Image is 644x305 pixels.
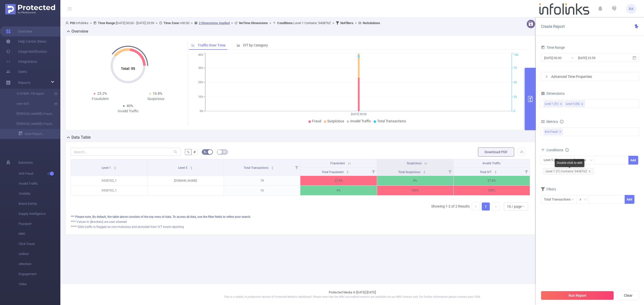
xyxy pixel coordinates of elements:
li: Level 1 (l1) [544,100,564,107]
span: Anti-Fraud [19,169,60,179]
i: icon: caret-up [494,170,497,171]
a: Reports [18,78,30,88]
div: Sort [190,166,193,169]
span: Total IVT [480,170,492,174]
span: Solutions [18,158,33,168]
p: 100% [377,186,453,195]
tspan: 0% [200,110,203,113]
a: Save Report... [19,129,60,139]
div: Sort [113,166,116,169]
div: ***** SSAI traffic is flagged as non-malicious and excluded from IVT totals reporting [71,225,530,229]
i: icon: caret-down [271,168,274,169]
span: Engagement [19,269,60,279]
span: Time Range [541,45,565,49]
span: Brand Safety [19,199,60,209]
span: Metrics [541,120,558,124]
span: # [193,150,196,154]
span: > [230,21,234,25]
span: Unified [19,249,60,259]
i: Filter menu [370,168,377,176]
span: MRC [19,229,60,239]
span: Total Transactions [244,166,269,170]
span: Anti-Fraud [544,129,563,135]
i: icon: bg-colors [204,150,207,153]
span: Create Report [541,24,565,29]
i: icon: caret-down [494,172,497,173]
a: Users [6,67,27,77]
i: icon: caret-down [114,168,116,169]
i: Filter menu [523,168,530,176]
a: Usage Notification [6,46,47,57]
i: icon: caret-down [190,168,193,169]
li: Level 5 (l5) [565,100,585,107]
tspan: 100 [514,54,518,57]
a: 3137849- Fifi report [10,89,54,99]
span: Level 1 [102,166,112,170]
h2: Data Table [71,134,91,140]
h2: Overview [71,28,88,34]
div: Sort [346,170,349,173]
i: icon: right [494,205,497,208]
span: Suspicious [327,119,344,123]
div: Double click to edit [555,159,584,167]
tspan: 20% [198,81,203,84]
p: 16 [224,186,300,195]
b: Conditions : [277,21,294,25]
button: Add [628,156,638,165]
tspan: [DATE] 00:00 [351,113,366,116]
p: 3438762_1 [71,176,147,185]
b: No Solutions [363,21,380,25]
div: *** Please note, By default, the table above consists of the top rows of data. To access all data... [71,215,530,219]
div: Contains [574,156,590,164]
span: IVT by Category [243,43,268,47]
u: 2 Dimensions Applied [199,21,230,25]
button: Add [625,195,634,204]
span: > [268,21,273,25]
i: Filter menu [446,168,453,176]
p: 3438762_1 [71,186,147,195]
i: icon: down [590,159,593,162]
span: % [187,150,189,154]
li: Next Page [492,202,500,211]
span: Level 1 (l1) Contains '3438762' [543,168,594,175]
div: 10 / page [507,203,522,210]
i: icon: caret-down [346,172,349,173]
p: [DOMAIN_NAME] [147,176,224,185]
div: Level 5 (l5) [544,156,562,164]
div: Level 5 (l5) [566,101,580,107]
span: Visibility [19,189,60,199]
tspan: 0 [514,110,515,113]
div: Invalid Traffic [100,109,156,114]
span: Invalid Traffic [19,179,60,189]
span: 40% [127,104,133,108]
div: Sort [423,170,426,173]
span: Traffic Over Time [198,43,226,47]
a: Integrations [6,57,37,67]
span: 16.8% [153,91,162,95]
i: icon: caret-up [423,170,426,171]
span: > [331,21,336,25]
b: PID: [70,21,76,25]
span: Video [19,279,60,289]
i: icon: caret-down [423,172,426,173]
i: icon: caret-up [346,170,349,171]
a: over 60% [10,99,54,109]
span: Invalid Traffic [482,162,501,165]
button: Run Report [541,291,614,300]
li: Previous Page [472,202,480,211]
i: icon: line-chart [191,43,195,47]
span: 23.2% [97,91,107,95]
input: Start date [544,55,584,61]
span: Total Transactions [377,119,406,123]
span: Total Suspicious [398,170,421,174]
tspan: Total: 95 [121,67,135,71]
i: icon: down [522,205,525,209]
a: [PERSON_NAME]'s Fraud Report with Host (site) [10,119,54,129]
div: Sort [271,166,274,169]
b: Time Range: [98,21,116,25]
footer: Protected Media © [DATE]-[DATE] [60,284,644,305]
i: icon: close [560,103,562,106]
span: Click Fraud [19,239,60,249]
button: Clear [617,291,639,300]
tspan: 10% [198,95,203,98]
